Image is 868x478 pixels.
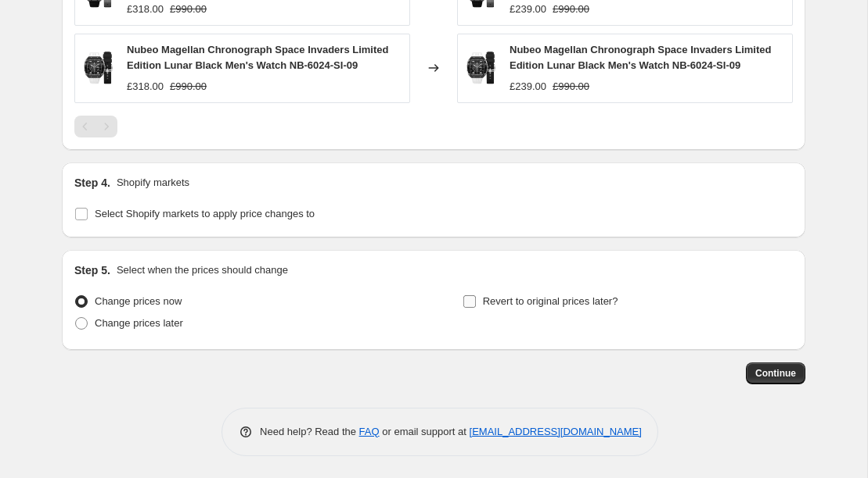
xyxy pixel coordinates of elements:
[127,3,164,15] span: £318.00
[117,262,288,278] p: Select when the prices should change
[127,80,164,92] span: £318.00
[117,175,189,191] p: Shopify markets
[74,262,110,278] h2: Step 5.
[380,426,470,437] span: or email support at
[95,317,183,329] span: Change prices later
[470,426,642,437] a: [EMAIL_ADDRESS][DOMAIN_NAME]
[755,367,796,380] span: Continue
[74,175,110,191] h2: Step 4.
[510,3,546,15] span: £239.00
[170,3,207,15] span: £990.00
[466,45,497,91] img: NB-6024-SI-09-Q_80x.png
[510,80,546,92] span: £239.00
[746,362,805,384] button: Continue
[260,426,359,437] span: Need help? Read the
[127,44,388,71] span: Nubeo Magellan Chronograph Space Invaders Limited Edition Lunar Black Men's Watch NB-6024-SI-09
[553,3,589,15] span: £990.00
[83,45,114,91] img: NB-6024-SI-09-Q_80x.png
[359,426,380,437] a: FAQ
[553,80,589,92] span: £990.00
[74,116,117,137] nav: Pagination
[483,295,618,307] span: Revert to original prices later?
[510,44,771,71] span: Nubeo Magellan Chronograph Space Invaders Limited Edition Lunar Black Men's Watch NB-6024-SI-09
[95,208,315,219] span: Select Shopify markets to apply price changes to
[95,295,182,307] span: Change prices now
[170,80,207,92] span: £990.00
